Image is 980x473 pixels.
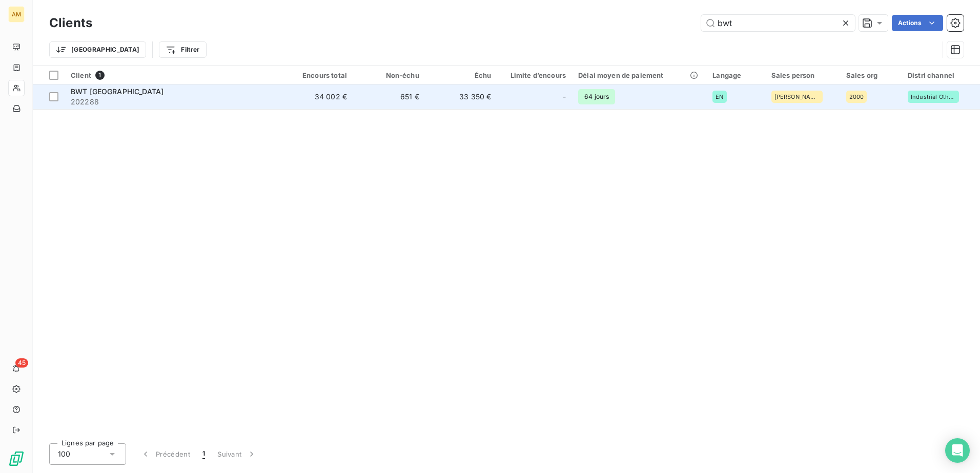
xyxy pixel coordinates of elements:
[71,87,164,96] span: BWT [GEOGRAPHIC_DATA]
[908,71,974,79] div: Distri channel
[774,94,820,100] span: [PERSON_NAME]
[712,71,759,79] div: Langage
[134,443,196,465] button: Précédent
[716,94,723,100] span: EN
[578,71,700,79] div: Délai moyen de paiement
[211,443,263,465] button: Suivant
[71,97,275,107] span: 202288
[911,94,956,100] span: Industrial Others
[8,450,25,467] img: Logo LeanPay
[49,14,92,32] h3: Clients
[701,15,855,31] input: Rechercher
[71,71,91,79] span: Client
[504,71,566,79] div: Limite d’encours
[196,443,211,465] button: 1
[58,449,70,459] span: 100
[159,41,206,58] button: Filtrer
[8,6,25,23] div: AM
[287,71,347,79] div: Encours total
[563,92,566,102] span: -
[353,84,425,109] td: 651 €
[359,71,419,79] div: Non-échu
[95,71,105,80] span: 1
[281,84,353,109] td: 34 002 €
[846,71,895,79] div: Sales org
[892,15,943,31] button: Actions
[432,71,492,79] div: Échu
[771,71,834,79] div: Sales person
[849,94,864,100] span: 2000
[945,438,970,463] div: Open Intercom Messenger
[425,84,498,109] td: 33 350 €
[49,41,146,58] button: [GEOGRAPHIC_DATA]
[15,358,28,368] span: 45
[578,89,615,104] span: 64 jours
[202,449,205,459] span: 1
